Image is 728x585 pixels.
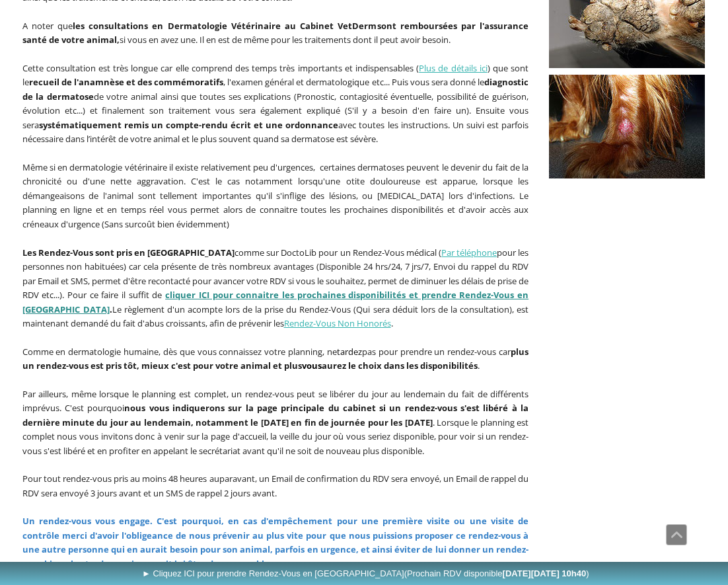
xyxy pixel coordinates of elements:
span: A noter que [22,20,73,32]
a: Rendez-Vous Non Honorés [284,317,391,329]
span: Même si en dermatologie vétérinaire il existe relativement peu d'urgences, certaines dermatoses p... [22,161,529,230]
span: si vous en avez une. Il en est de même pour les traitements dont il peut avoir besoin. [120,34,451,46]
b: [DATE][DATE] 10h40 [503,568,587,578]
span: Pour tout rendez-vous pris au moins 48 heures auparavant, un Email de confirmation du RDV sera en... [22,473,529,499]
span: Le règlement d'un acompte lors de la prise du Rendez-Vous (Qui sera déduit lors de la consultatio... [22,247,529,330]
b: Les Rendez-Vous sont [22,247,114,258]
strong: diagnostic de la dermatose [22,76,529,102]
span: vous [302,360,322,371]
span: comme sur DoctoLib pour un Rendez-Vous médical ( pour les personnes non habituées) car cela prése... [22,247,529,301]
strong: recueil de l'anamnèse et des commémoratifs [29,76,224,88]
a: Par téléphone [441,247,497,258]
b: pris en [GEOGRAPHIC_DATA] [116,247,235,258]
a: cliquer ICI pour connaitre les prochaines disponibilités et prendre Rendez-Vous en [GEOGRAPHIC_DATA] [22,289,529,315]
b: les consultations en Dermatologie Vétérinaire au Cabinet VetDerm [73,20,377,32]
span: (Prochain RDV disponible ) [404,568,589,578]
span: tardez [337,346,362,358]
a: Plus de détails ici [419,62,488,74]
strong: systématiquement remis un compte-rendu écrit et une ordonnance [39,119,339,131]
span: Par ailleurs, même lorsque le planning est complet, un rendez-vous peut se libérer du jour au len... [22,388,529,457]
span: Cette consultation est très longue car elle comprend des temps très importants et indispensables ... [22,62,529,145]
strong: . [22,289,529,315]
span: Un rendez-vous vous engage. C'est pourquoi, en cas d'empêchement pour une première visite ou une ... [22,515,529,570]
a: Défiler vers le haut [666,524,687,545]
span: ► Cliquez ICI pour prendre Rendez-Vous en [GEOGRAPHIC_DATA] [142,568,589,578]
span: Comme en dermatologie humaine, dès que vous connaissez votre planning, ne pas pour prendre un ren... [22,346,529,372]
strong: nous vous indiquerons sur la page principale du cabinet si un rendez-vous s'est libéré à la derni... [22,402,529,428]
span: Défiler vers le haut [667,525,686,545]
